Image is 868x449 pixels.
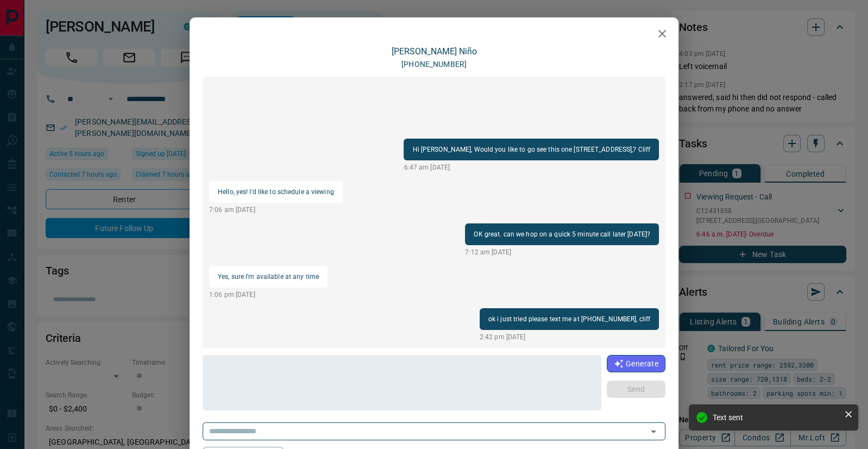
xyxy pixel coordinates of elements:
[209,290,328,300] p: 1:06 pm [DATE]
[404,163,659,172] p: 6:47 am [DATE]
[480,332,659,342] p: 2:42 pm [DATE]
[713,413,840,422] div: Text sent
[474,228,650,241] p: OK great. can we hop on a quick 5 minute call later [DATE]?
[412,143,650,156] p: Hi [PERSON_NAME], Would you like to go see this one [STREET_ADDRESS],? Cliff
[218,270,319,283] p: Yes, sure I'm available at any time
[646,424,661,439] button: Open
[401,59,467,70] p: [PHONE_NUMBER]
[392,46,477,57] a: [PERSON_NAME] Niño
[218,185,334,198] p: Hello, yes! I'd like to schedule a viewing
[488,313,650,326] p: ok i just tried please text me at [PHONE_NUMBER], cliff
[465,247,659,257] p: 7:12 am [DATE]
[607,355,665,372] button: Generate
[209,205,343,215] p: 7:06 am [DATE]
